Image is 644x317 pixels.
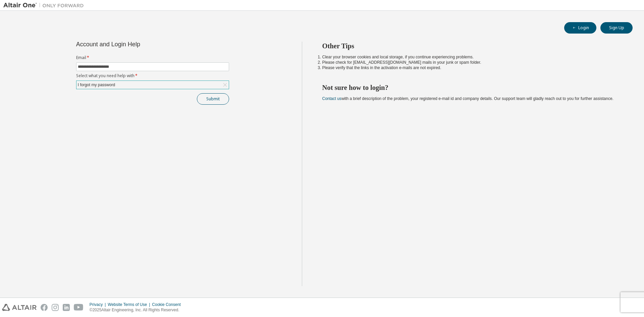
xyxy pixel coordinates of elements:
[322,96,613,101] span: with a brief description of the problem, your registered e-mail id and company details. Our suppo...
[108,302,152,307] div: Website Terms of Use
[322,65,621,70] li: Please verify that the links in the activation e-mails are not expired.
[322,60,621,65] li: Please check for [EMAIL_ADDRESS][DOMAIN_NAME] mails in your junk or spam folder.
[3,2,87,9] img: Altair One
[41,304,48,311] img: facebook.svg
[152,302,184,307] div: Cookie Consent
[76,55,229,60] label: Email
[322,83,621,92] h2: Not sure how to login?
[564,22,596,34] button: Login
[77,81,116,89] div: I forgot my password
[90,302,108,307] div: Privacy
[76,73,229,78] label: Select what you need help with
[322,54,621,60] li: Clear your browser cookies and local storage, if you continue experiencing problems.
[52,304,59,311] img: instagram.svg
[90,307,185,313] p: © 2025 Altair Engineering, Inc. All Rights Reserved.
[63,304,70,311] img: linkedin.svg
[2,304,37,311] img: altair_logo.svg
[74,304,84,311] img: youtube.svg
[197,93,229,105] button: Submit
[600,22,633,34] button: Sign Up
[322,42,621,50] h2: Other Tips
[322,96,341,101] a: Contact us
[76,42,199,47] div: Account and Login Help
[76,81,229,89] div: I forgot my password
